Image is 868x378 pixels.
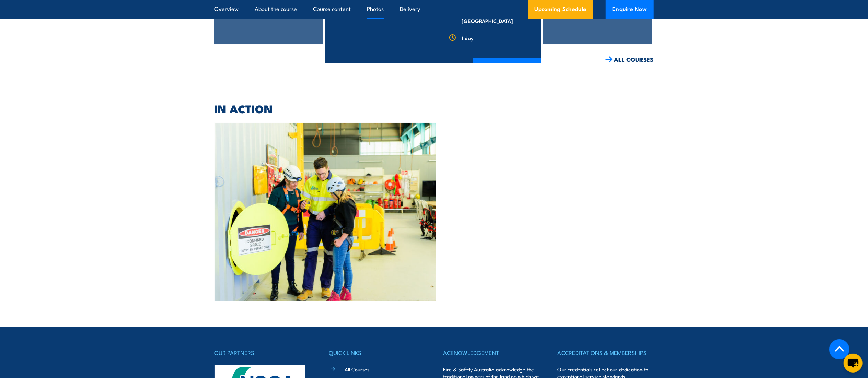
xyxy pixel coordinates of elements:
a: ALL COURSES [605,56,654,63]
a: COURSE DETAILS [473,58,541,76]
span: 1 day [462,35,474,41]
h4: OUR PARTNERS [215,348,311,357]
h4: ACCREDITATIONS & MEMBERSHIPS [557,348,653,357]
h4: ACKNOWLEDGEMENT [443,348,539,357]
a: All Courses [345,366,369,373]
h2: IN ACTION [215,104,654,113]
img: Confined Space Training Courses – key steps to an effective confined space rescue capability at y... [215,123,437,301]
h4: QUICK LINKS [329,348,425,357]
button: chat-button [844,354,863,373]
